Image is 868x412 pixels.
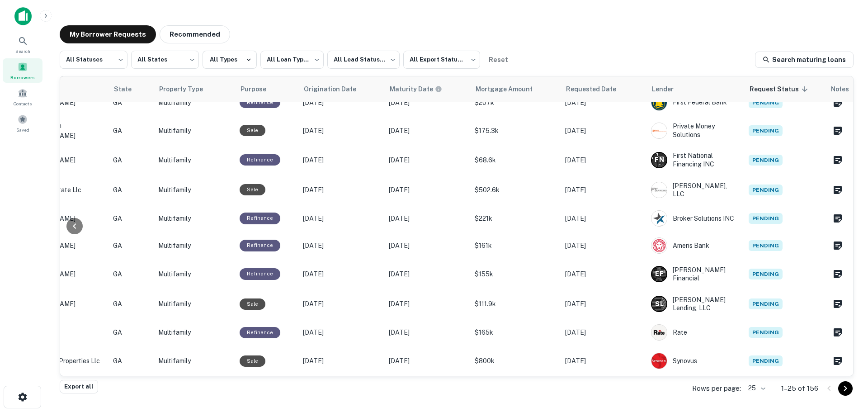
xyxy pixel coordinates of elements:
button: Create a note for this borrower request [830,239,845,252]
th: Maturity dates displayed may be estimated. Please contact the lender for the most accurate maturi... [384,76,470,102]
div: This loan purpose was for refinancing [240,240,280,251]
span: Pending [749,269,783,279]
span: Pending [749,185,783,195]
span: Maturity dates displayed may be estimated. Please contact the lender for the most accurate maturi... [390,84,454,94]
p: [DATE] [303,327,380,337]
a: Contacts [3,85,42,109]
span: Lender [652,84,685,95]
a: Borrowers [3,58,42,83]
span: Saved [16,126,29,133]
span: Requested Date [566,84,628,95]
th: Request Status [744,76,826,102]
p: Multifamily [158,299,231,309]
div: [PERSON_NAME] Lending, LLC [651,296,740,312]
p: S L [655,299,663,309]
p: [DATE] [565,241,642,251]
p: [DATE] [389,327,466,337]
p: [DATE] [389,356,466,366]
span: Pending [749,125,783,136]
p: Multifamily [158,269,231,279]
span: Pending [749,97,783,108]
span: Search [15,47,30,55]
p: GA [113,269,149,279]
p: GA [113,98,149,108]
div: All Export Statuses [403,48,480,71]
p: [DATE] [389,213,466,223]
p: [DATE] [565,299,642,309]
th: Lender [646,76,744,102]
p: [DATE] [389,126,466,136]
span: Contacts [14,100,32,107]
p: [DATE] [303,155,380,165]
p: GA [113,185,149,195]
div: Private Money Solutions [651,122,740,138]
p: [DATE] [303,185,380,195]
p: [DATE] [389,241,466,251]
div: First National Financing INC [651,152,740,168]
p: [DATE] [565,356,642,366]
div: Search [3,32,42,57]
p: [DATE] [303,241,380,251]
p: [DATE] [389,155,466,165]
span: Pending [749,155,783,166]
img: picture [651,182,667,198]
p: [DATE] [303,98,380,108]
div: Sale [240,125,265,136]
button: Create a note for this borrower request [830,297,845,311]
span: Borrowers [10,74,35,81]
button: Create a note for this borrower request [830,96,845,109]
div: Saved [3,111,42,135]
img: picture [651,238,667,253]
p: [DATE] [565,185,642,195]
button: Recommended [160,25,230,43]
th: State [108,76,154,102]
span: Pending [749,298,783,309]
div: First Federal Bank [651,95,740,111]
p: [DATE] [389,299,466,309]
p: GA [113,327,149,337]
p: [DATE] [303,213,380,223]
div: Maturity dates displayed may be estimated. Please contact the lender for the most accurate maturi... [390,84,442,94]
button: Create a note for this borrower request [830,153,845,167]
h6: Maturity Date [390,84,433,94]
p: GA [113,241,149,251]
th: Purpose [235,76,298,102]
div: All Statuses [60,48,127,71]
p: [DATE] [389,269,466,279]
span: Request Status [750,84,811,95]
img: picture [651,211,667,226]
span: Notes [831,84,849,95]
p: Multifamily [158,185,231,195]
p: GA [113,356,149,366]
p: [DATE] [389,98,466,108]
p: [DATE] [565,126,642,136]
p: GA [113,299,149,309]
img: picture [651,353,667,369]
span: Mortgage Amount [476,84,544,95]
p: Multifamily [158,356,231,366]
button: Create a note for this borrower request [830,267,845,281]
p: 1–25 of 156 [781,383,818,394]
p: $502.6k [475,185,556,195]
span: Pending [749,213,783,224]
p: GA [113,126,149,136]
button: Create a note for this borrower request [830,326,845,339]
span: Pending [749,240,783,251]
span: Property Type [159,84,215,95]
img: picture [651,123,667,138]
img: picture [651,325,667,340]
p: Multifamily [158,327,231,337]
th: Borrower [18,76,108,102]
p: $68.6k [475,155,556,165]
p: [DATE] [565,327,642,337]
p: GA [113,213,149,223]
th: Mortgage Amount [470,76,561,102]
div: Sale [240,184,265,195]
button: Create a note for this borrower request [830,183,845,197]
div: This loan purpose was for refinancing [240,268,280,279]
div: Sale [240,355,265,367]
iframe: Chat Widget [823,340,868,383]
